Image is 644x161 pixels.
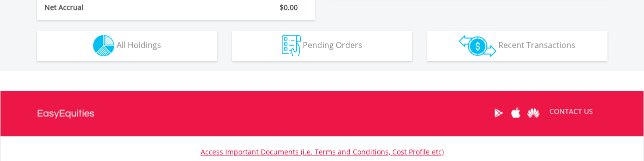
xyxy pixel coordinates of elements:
[93,35,115,56] img: holdings-wht.png
[232,31,412,61] button: Pending Orders
[37,2,199,12] div: Net Accrual
[542,97,600,125] a: CONTACT US
[282,35,301,56] img: pending_instructions-wht.png
[459,35,496,57] img: transactions-zar-wht.png
[303,39,362,50] span: Pending Orders
[490,97,507,128] a: Google Play
[280,2,298,12] span: $0.00
[117,39,161,50] span: All Holdings
[525,97,542,128] a: Huawei
[427,31,607,61] button: Recent Transactions
[498,39,575,50] span: Recent Transactions
[201,147,444,156] a: Access Important Documents (i.e. Terms and Conditions, Cost Profile etc)
[37,91,95,136] a: EasyEquities
[507,97,525,128] a: Apple
[37,31,217,61] button: All Holdings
